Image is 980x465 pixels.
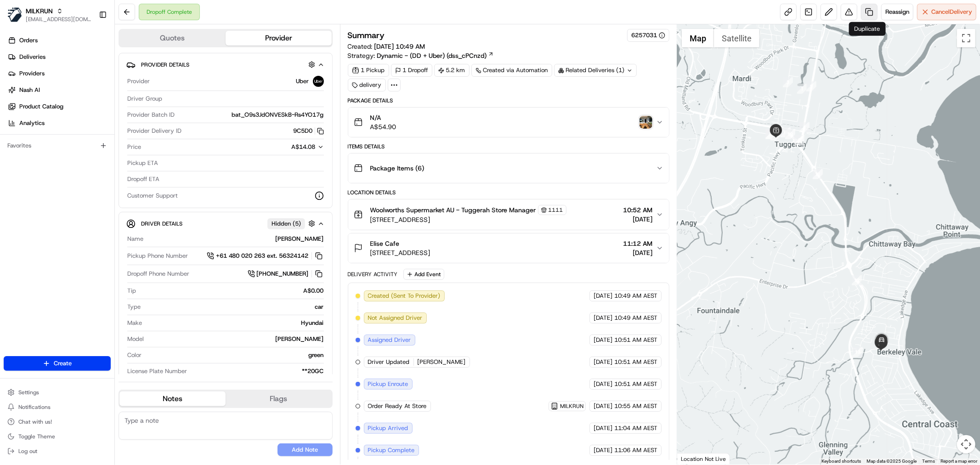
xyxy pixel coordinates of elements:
span: Created (Sent To Provider) [368,292,441,300]
span: Provider Details [141,61,189,68]
span: Nash AI [19,86,40,94]
a: Dynamic - (DD + Uber) (dss_cPCnzd) [377,51,494,60]
a: Nash AI [4,83,114,97]
span: [DATE] [594,446,612,454]
span: [DATE] [594,424,612,432]
span: Pickup Phone Number [127,252,188,260]
div: delivery [348,79,386,91]
button: 9C5D0 [294,127,324,135]
span: 1111 [549,206,563,214]
span: [DATE] [623,248,652,257]
span: 11:04 AM AEST [614,424,657,432]
button: Package Items (6) [348,153,669,183]
button: Toggle Theme [4,430,111,443]
span: Provider Batch ID [127,111,175,119]
span: Not Assigned Driver [368,314,423,322]
div: 13 [853,347,863,357]
div: Duplicate [849,22,886,36]
span: Providers [19,69,45,78]
a: Orders [4,33,114,48]
button: Log out [4,445,111,458]
button: Notifications [4,401,111,414]
span: Orders [19,36,38,45]
span: 10:51 AM AEST [614,336,657,344]
div: Package Details [348,97,669,104]
span: Pickup Arrived [368,424,408,432]
span: Color [127,351,142,359]
button: Create [4,356,111,371]
img: MILKRUN [7,7,22,22]
button: Keyboard shortcuts [821,458,861,465]
span: Dynamic - (DD + Uber) (dss_cPCnzd) [377,51,487,60]
button: [PHONE_NUMBER] [248,269,324,279]
span: [STREET_ADDRESS] [370,248,431,257]
a: +61 480 020 263 ext. 56324142 [207,251,324,261]
div: 3 [783,77,793,87]
span: Elise Cafe [370,239,400,248]
a: Providers [4,66,114,81]
div: 7 [765,129,776,139]
span: Pickup Enroute [368,380,408,388]
button: Map camera controls [957,435,975,454]
span: Driver Details [141,220,182,227]
span: Make [127,319,142,327]
button: Settings [4,386,111,399]
button: Flags [226,391,332,406]
span: Pickup Complete [368,446,415,454]
img: photo_proof_of_delivery image [640,116,652,129]
span: Pickup ETA [127,159,158,167]
span: License Plate Number [127,367,187,375]
span: Dropoff ETA [127,175,159,183]
span: Woolworths Supermarket AU - Tuggerah Store Manager [370,205,536,215]
span: Hidden ( 5 ) [272,220,301,228]
button: MILKRUNMILKRUN[EMAIL_ADDRESS][DOMAIN_NAME] [4,4,95,26]
div: 5.2 km [434,64,470,77]
button: Show satellite imagery [714,29,759,47]
span: 11:06 AM AEST [614,446,657,454]
span: [PHONE_NUMBER] [257,270,309,278]
button: Quotes [119,31,226,45]
span: Chat with us! [18,418,52,425]
button: Provider Details [126,57,325,72]
span: Notifications [18,403,51,411]
span: 10:55 AM AEST [614,402,657,410]
span: Create [54,359,72,368]
span: A$14.08 [292,143,316,151]
span: MILKRUN [26,6,53,16]
span: Price [127,143,141,151]
div: Location Details [348,189,669,196]
span: Type [127,303,141,311]
span: Provider Delivery ID [127,127,181,135]
div: Related Deliveries (1) [554,64,637,77]
span: 10:49 AM AEST [614,314,657,322]
div: Items Details [348,143,669,150]
div: [PERSON_NAME] [147,235,324,243]
span: Toggle Theme [18,433,55,440]
span: Map data ©2025 Google [867,459,917,464]
span: 10:51 AM AEST [614,358,657,366]
div: Created via Automation [471,64,552,77]
div: 1 Dropoff [391,64,432,77]
span: Analytics [19,119,45,127]
span: [DATE] [594,402,612,410]
button: Provider [226,31,332,45]
div: green [145,351,324,359]
div: 1 [797,84,807,94]
span: Log out [18,448,37,455]
span: Provider [127,77,150,85]
button: Driver DetailsHidden (5) [126,216,325,231]
span: Dropoff Phone Number [127,270,189,278]
span: A$54.90 [370,122,397,131]
button: Chat with us! [4,415,111,428]
button: N/AA$54.90photo_proof_of_delivery image [348,108,669,137]
span: Driver Updated [368,358,410,366]
span: 10:52 AM [623,205,652,215]
div: 10 [785,129,795,139]
span: N/A [370,113,397,122]
span: +61 480 020 263 ext. 56324142 [216,252,309,260]
button: Toggle fullscreen view [957,29,975,47]
h3: Summary [348,31,385,40]
span: Deliveries [19,53,45,61]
